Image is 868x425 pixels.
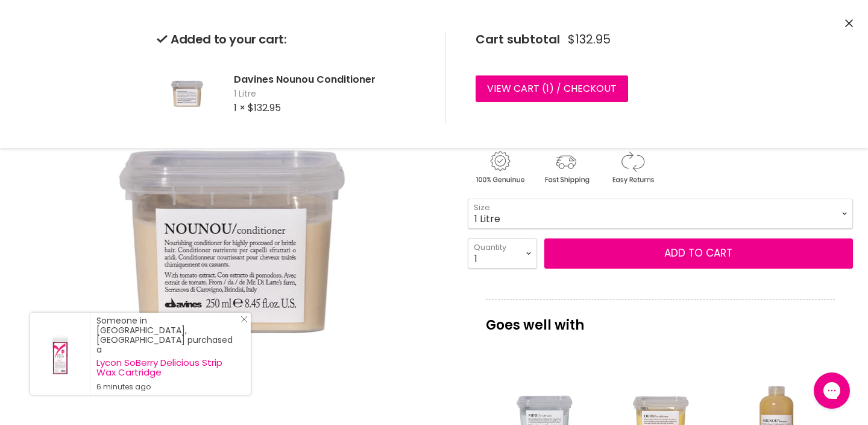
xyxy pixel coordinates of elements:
[234,101,245,115] span: 1 ×
[568,33,611,46] span: $132.95
[96,382,239,392] small: 6 minutes ago
[468,238,537,269] select: Quantity
[486,299,835,339] p: Goes well with
[234,73,426,86] h2: Davines Nounou Conditioner
[157,33,426,46] h2: Added to your cart:
[546,81,549,95] span: 1
[248,101,281,115] span: $132.95
[544,238,853,269] button: Add to cart
[808,368,856,413] iframe: Gorgias live chat messenger
[476,75,628,102] a: View cart (1) / Checkout
[236,316,248,328] a: Close Notification
[157,63,217,124] img: Davines Nounou Conditioner
[30,313,90,395] a: Visit product page
[845,18,853,30] button: Close
[468,149,532,186] img: genuine.gif
[600,149,664,186] img: returns.gif
[534,149,598,186] img: shipping.gif
[96,316,239,392] div: Someone in [GEOGRAPHIC_DATA], [GEOGRAPHIC_DATA] purchased a
[234,88,426,100] span: 1 Litre
[476,31,560,48] span: Cart subtotal
[96,358,239,377] a: Lycon SoBerry Delicious Strip Wax Cartridge
[241,316,248,323] svg: Close Icon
